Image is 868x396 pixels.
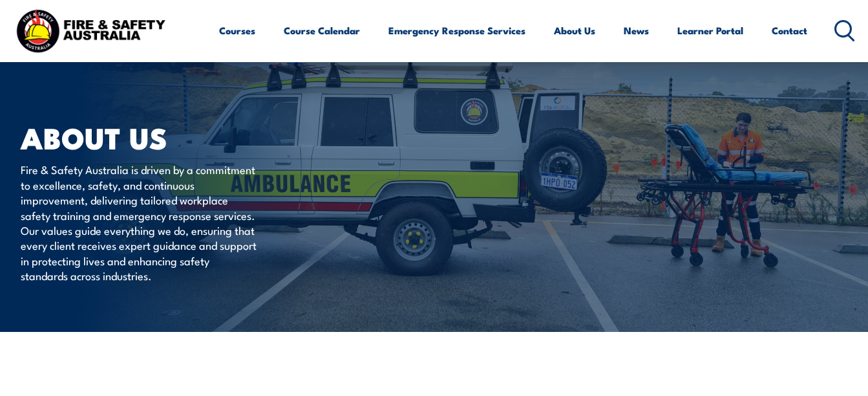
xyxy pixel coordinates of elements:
[21,162,257,283] p: Fire & Safety Australia is driven by a commitment to excellence, safety, and continuous improveme...
[677,15,743,46] a: Learner Portal
[624,15,649,46] a: News
[284,15,360,46] a: Course Calendar
[21,124,340,149] h1: About Us
[219,15,255,46] a: Courses
[388,15,525,46] a: Emergency Response Services
[772,15,807,46] a: Contact
[554,15,595,46] a: About Us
